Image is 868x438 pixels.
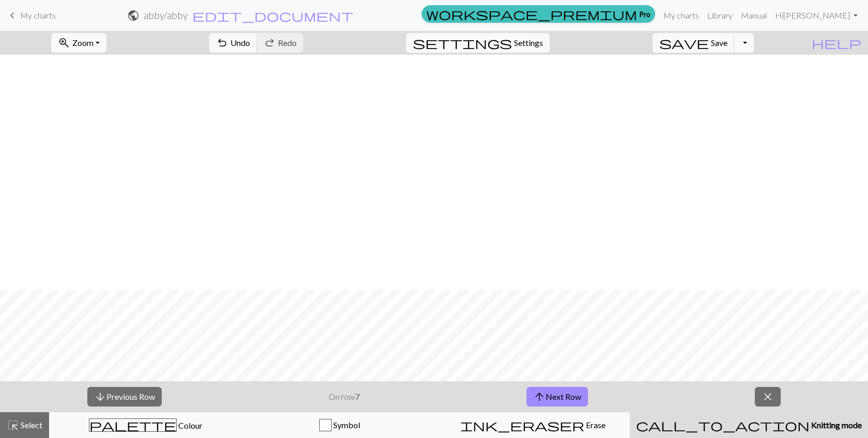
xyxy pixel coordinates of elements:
[49,412,243,438] button: Colour
[636,418,810,432] span: call_to_action
[737,5,771,26] a: Manual
[413,37,512,49] i: Settings
[127,8,139,23] span: public
[6,8,19,23] span: keyboard_arrow_left
[7,418,19,432] span: highlight_alt
[436,412,630,438] button: Erase
[771,5,862,26] a: Hi[PERSON_NAME]
[329,391,360,403] p: On row
[332,420,360,430] span: Symbol
[20,10,56,20] span: My charts
[533,390,546,404] span: arrow_upward
[422,5,655,23] a: Pro
[426,7,637,21] span: workspace_premium
[144,9,188,21] h2: abby / abby
[177,420,203,430] span: Colour
[243,412,437,438] button: Symbol
[355,392,360,401] strong: 7
[94,390,106,404] span: arrow_downward
[812,36,861,50] span: help
[51,33,106,53] button: Zoom
[460,418,584,432] span: ink_eraser
[72,38,94,47] span: Zoom
[659,5,703,26] a: My charts
[810,420,862,430] span: Knitting mode
[89,418,176,432] span: palette
[216,36,228,50] span: undo
[87,387,162,407] button: Previous Row
[526,387,588,407] button: Next Row
[703,5,737,26] a: Library
[406,33,550,53] button: SettingsSettings
[6,7,56,24] a: My charts
[413,36,512,50] span: settings
[659,36,709,50] span: save
[230,38,250,47] span: Undo
[514,37,543,49] span: Settings
[711,38,727,47] span: Save
[630,412,868,438] button: Knitting mode
[192,8,353,23] span: edit_document
[209,33,257,53] button: Undo
[19,420,42,430] span: Select
[762,390,774,404] span: close
[58,36,70,50] span: zoom_in
[584,420,606,430] span: Erase
[653,33,735,53] button: Save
